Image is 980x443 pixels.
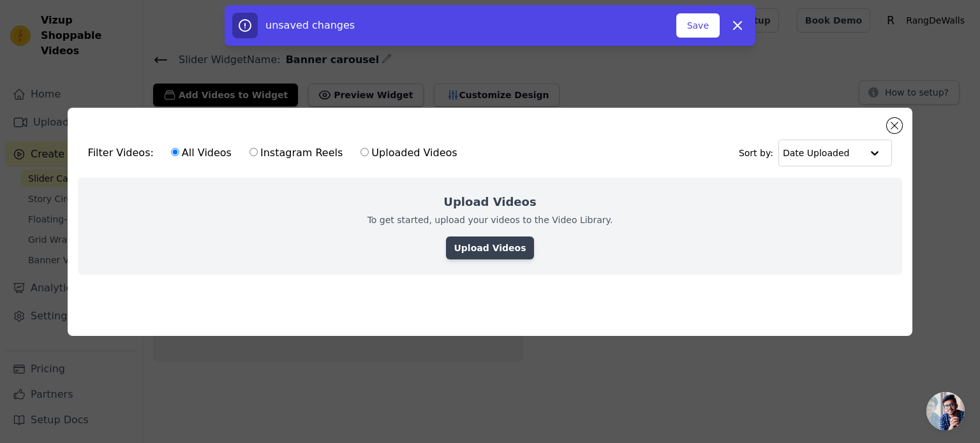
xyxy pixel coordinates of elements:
span: unsaved changes [265,19,355,31]
button: Close modal [887,118,902,133]
button: Save [676,13,720,38]
label: Uploaded Videos [360,145,457,161]
h2: Upload Videos [443,193,536,211]
div: Sort by: [739,140,893,166]
a: Upload Videos [446,236,533,259]
label: All Videos [170,145,232,161]
a: Open chat [926,392,965,430]
p: To get started, upload your videos to the Video Library. [367,214,613,226]
div: Filter Videos: [88,138,464,168]
label: Instagram Reels [249,145,343,161]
